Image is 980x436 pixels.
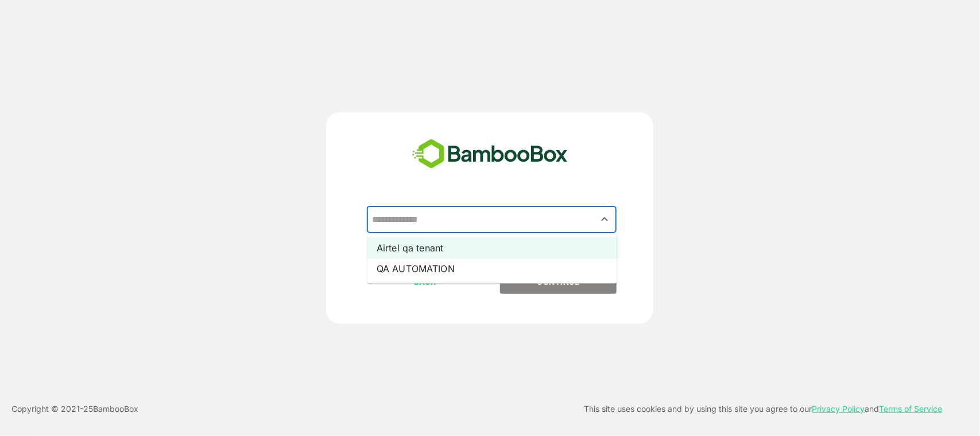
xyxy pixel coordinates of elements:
p: This site uses cookies and by using this site you agree to our and [584,402,943,416]
button: Close [597,212,613,227]
a: Terms of Service [880,404,943,414]
li: Airtel qa tenant [367,238,617,258]
p: Copyright © 2021- 25 BambooBox [11,402,138,416]
li: QA AUTOMATION [367,258,617,279]
a: Privacy Policy [812,404,865,414]
img: bamboobox [406,135,574,173]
